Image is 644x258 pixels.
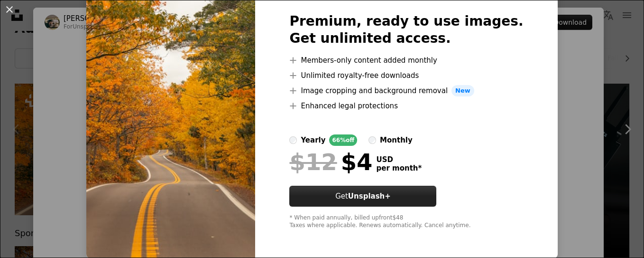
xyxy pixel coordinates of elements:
span: New [451,85,474,96]
span: $12 [289,150,337,174]
div: 66% off [329,134,357,146]
li: Enhanced legal protections [289,100,523,112]
li: Image cropping and background removal [289,85,523,96]
span: USD [376,155,422,164]
div: * When paid annually, billed upfront $48 Taxes where applicable. Renews automatically. Cancel any... [289,214,523,229]
input: monthly [368,136,376,144]
div: yearly [301,134,325,146]
li: Members-only content added monthly [289,55,523,66]
div: monthly [380,134,413,146]
input: yearly66%off [289,136,297,144]
div: $4 [289,150,372,174]
button: GetUnsplash+ [289,186,436,207]
h2: Premium, ready to use images. Get unlimited access. [289,13,523,47]
strong: Unsplash+ [348,192,391,201]
span: per month * [376,164,422,172]
li: Unlimited royalty-free downloads [289,70,523,81]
